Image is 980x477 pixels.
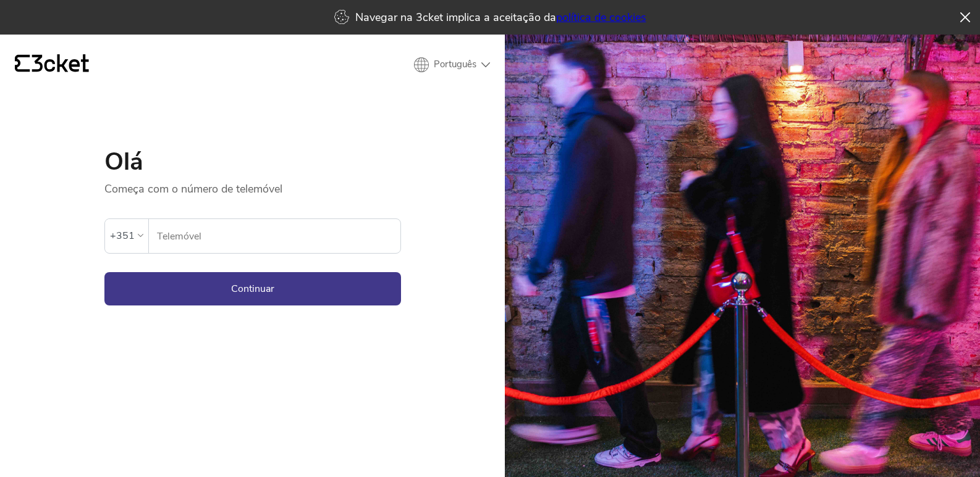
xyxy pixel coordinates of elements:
[556,10,646,25] a: política de cookies
[156,219,400,253] input: Telemóvel
[104,272,401,305] button: Continuar
[110,226,135,245] div: +351
[15,55,30,72] g: {' '}
[149,219,400,254] label: Telemóvel
[15,54,89,75] a: {' '}
[104,149,401,174] h1: Olá
[104,174,401,196] p: Começa com o número de telemóvel
[355,10,646,25] p: Navegar na 3cket implica a aceitação da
